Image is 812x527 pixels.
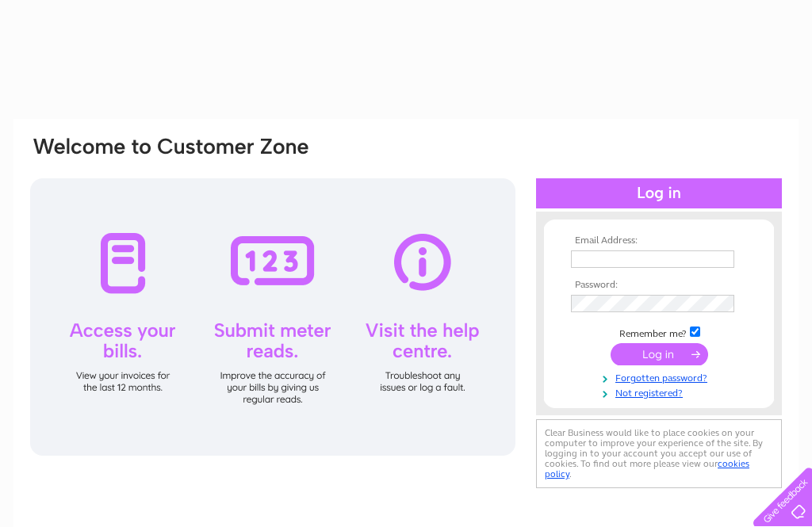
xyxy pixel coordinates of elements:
[571,384,751,399] a: Not registered?
[567,324,751,340] td: Remember me?
[611,343,708,365] input: Submit
[567,280,751,291] th: Password:
[536,419,782,488] div: Clear Business would like to place cookies on your computer to improve your experience of the sit...
[571,369,751,384] a: Forgotten password?
[567,235,751,246] th: Email Address:
[545,458,749,479] a: cookies policy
